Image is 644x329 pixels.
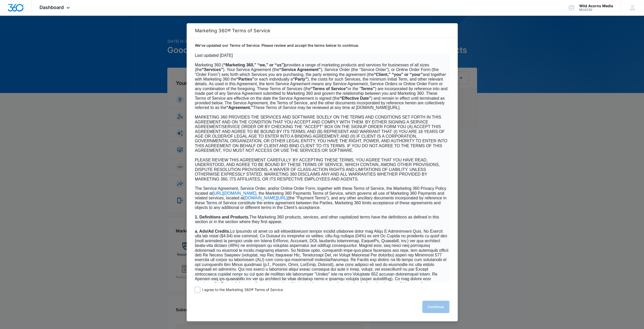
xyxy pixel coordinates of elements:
[279,67,321,72] b: “Service Agreement”
[213,191,256,195] a: [URL][DOMAIN_NAME]
[202,287,283,292] span: I agree to the Marketing 360® Terms of Service
[195,28,449,33] h2: Marketing 360® Terms of Service
[213,191,256,195] span: [URL][DOMAIN_NAME]
[195,63,448,110] span: Marketing 360 ( provides a range of marketing products and services for businesses of all sizes (...
[579,8,613,12] div: account id
[199,215,249,219] b: Definitions and Products.
[422,301,449,313] button: Continue
[226,105,253,110] b: “Agreement.”
[374,72,423,77] b: “Client,” “you” or “your”
[244,196,288,200] a: [DOMAIN_NAME][URL]
[224,63,285,67] b: “Marketing 360,” “we,” or “us”)
[195,115,447,153] span: MARKETING 360 PROVIDES THE SERVICES AND SOFTWARE SOLELY ON THE TERMS AND CONDITIONS SET FORTH IN ...
[579,4,613,8] div: account name
[236,77,254,81] b: “Parties”
[195,186,446,195] span: The Service Agreement, Service Order, and/or Online Order Form, together with these Terms of Serv...
[293,77,307,81] b: “Party”
[311,87,348,91] b: “Terms of Service”
[195,43,449,48] p: We’ve updated our Terms of Service. Please review and accept the terms below to continue.
[339,96,371,100] b: “Effective Date”
[202,67,223,72] b: “Services”
[195,53,233,58] span: Last updated [DATE]
[244,196,288,200] span: [DOMAIN_NAME][URL]
[195,229,230,233] span: a. Ads/Ad Credits.
[195,158,440,181] span: PLEASE REVIEW THIS AGREEMENT CAREFULLY. BY ACCEPTING THESE TERMS, YOU AGREE THAT YOU HAVE READ, U...
[361,87,375,91] b: Terms”
[39,5,64,10] span: Dashboard
[195,196,447,210] span: (the "Payment Terms"), and any other ancillary documents incorporated by reference in these Terms...
[195,191,444,200] span: , the Marketing 360 Payments Terms of Service, which governs all use of Marketing 360 Payments an...
[195,215,439,224] span: The Marketing 360 products, services, and other capitalized terms have the definitions as defined...
[195,215,198,219] span: 1.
